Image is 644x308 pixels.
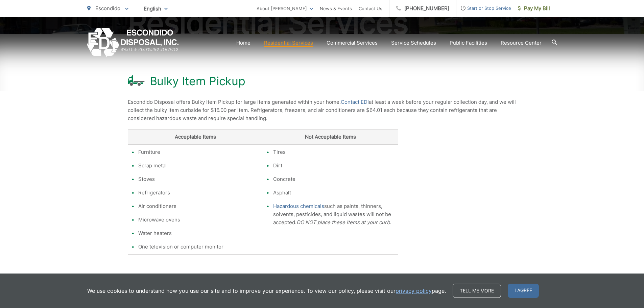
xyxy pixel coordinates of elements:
[138,162,260,170] li: Scrap metal
[273,202,324,210] a: Hazardous chemicals
[273,175,395,183] li: Concrete
[273,148,395,156] li: Tires
[341,98,369,106] a: Contact EDI
[138,243,260,251] li: One television or computer monitor
[396,287,432,295] a: privacy policy
[273,202,395,227] li: such as paints, thinners, solvents, pesticides, and liquid wastes will not be accepted.
[450,39,487,47] a: Public Facilities
[138,148,260,156] li: Furniture
[138,216,260,224] li: Microwave ovens
[264,39,313,47] a: Residential Services
[138,175,260,183] li: Stoves
[305,134,356,140] strong: Not Acceptable Items
[273,162,395,170] li: Dirt
[273,189,395,197] li: Asphalt
[453,284,501,298] a: Tell me more
[175,134,216,140] strong: Acceptable Items
[138,202,260,210] li: Air conditioners
[257,4,313,13] a: About [PERSON_NAME]
[296,219,391,226] em: DO NOT place these items at your curb.
[95,5,120,11] span: Escondido
[359,4,382,13] a: Contact Us
[501,39,542,47] a: Resource Center
[128,99,516,121] span: Escondido Disposal offers Bulky Item Pickup for large items generated within your home. at least ...
[320,4,352,13] a: News & Events
[87,287,446,295] p: We use cookies to understand how you use our site and to improve your experience. To view our pol...
[391,39,436,47] a: Service Schedules
[508,284,539,298] span: I agree
[518,4,550,13] span: Pay My Bill
[138,189,260,197] li: Refrigerators
[138,229,260,237] li: Water heaters
[236,39,251,47] a: Home
[87,28,179,58] a: EDCD logo. Return to the homepage.
[150,74,245,88] h1: Bulky Item Pickup
[139,3,173,15] span: English
[327,39,378,47] a: Commercial Services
